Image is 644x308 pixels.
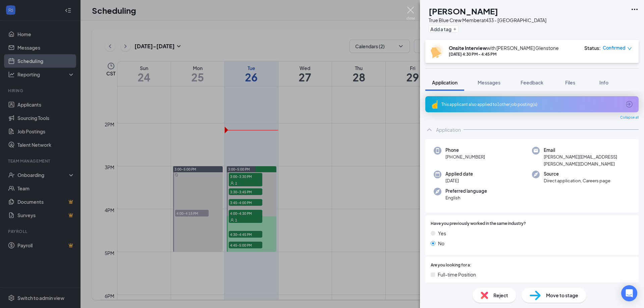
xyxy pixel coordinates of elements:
span: Application [432,79,458,85]
span: English [445,194,487,201]
span: Yes [438,230,446,237]
span: Have you previously worked in the same industry? [431,221,526,227]
span: Phone [445,147,485,153]
span: Email [544,147,630,153]
span: Are you looking for a: [431,262,471,268]
span: Move to stage [546,292,578,299]
span: Confirmed [603,45,626,51]
button: PlusAdd a tag [429,25,459,33]
div: Status : [584,45,601,51]
span: Preferred language [445,188,487,194]
span: [PHONE_NUMBER] [445,153,485,160]
div: Application [436,126,461,133]
span: Collapse all [620,115,639,120]
span: [DATE] [445,177,473,184]
span: Reject [493,292,508,299]
h1: [PERSON_NAME] [429,5,498,17]
span: Part-time Position [438,281,477,288]
div: True Blue Crew Member at 433 - [GEOGRAPHIC_DATA] [429,17,546,23]
span: No [438,240,444,247]
svg: ChevronUp [425,126,433,134]
span: down [627,46,632,51]
span: Applied date [445,171,473,177]
span: Full-time Position [438,271,476,278]
span: Files [565,79,575,85]
b: Onsite Interview [449,45,487,51]
span: Feedback [521,79,543,85]
span: [PERSON_NAME][EMAIL_ADDRESS][PERSON_NAME][DOMAIN_NAME] [544,153,630,167]
div: Open Intercom Messenger [621,285,637,301]
span: Source [544,171,610,177]
div: [DATE] 4:30 PM - 4:45 PM [449,51,559,57]
svg: ArrowCircle [625,100,633,108]
svg: Ellipses [631,5,639,13]
span: Info [599,79,608,85]
div: This applicant also applied to 1 other job posting(s) [441,102,621,107]
span: Direct application, Careers page [544,177,610,184]
div: with [PERSON_NAME] Glenstone [449,45,559,51]
svg: Plus [453,27,457,31]
span: Messages [478,79,500,85]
